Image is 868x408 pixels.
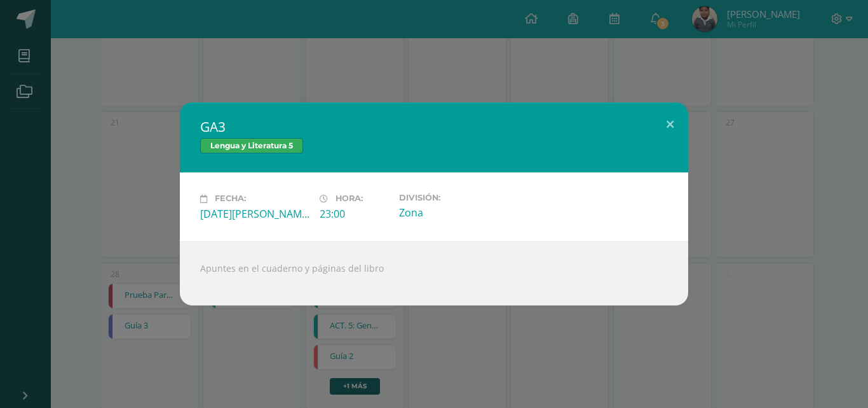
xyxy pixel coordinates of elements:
[200,118,668,136] h2: GA3
[215,194,246,204] span: Fecha:
[652,102,688,146] button: Close (Esc)
[200,138,303,153] span: Lengua y Literatura 5
[399,193,508,202] label: División:
[399,206,508,220] div: Zona
[180,241,688,306] div: Apuntes en el cuaderno y páginas del libro
[336,194,363,204] span: Hora:
[320,207,389,221] div: 23:00
[200,207,309,221] div: [DATE][PERSON_NAME]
